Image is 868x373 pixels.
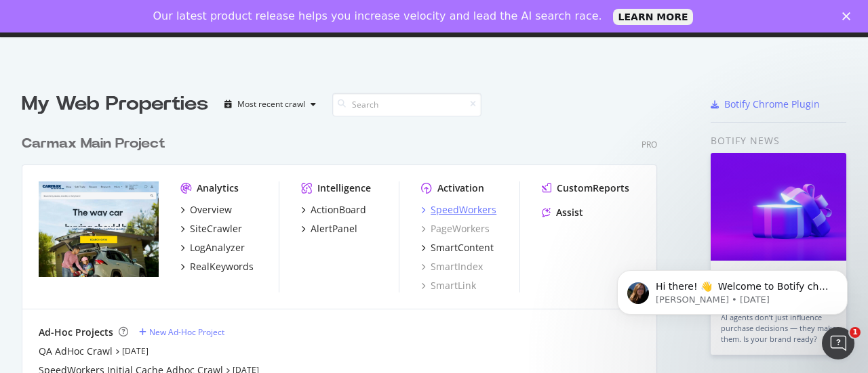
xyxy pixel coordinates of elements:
div: Activation [437,181,484,195]
div: Ad-Hoc Projects [39,326,113,339]
a: LEARN MORE [613,9,694,25]
div: Carmax Main Project [22,134,165,154]
img: What Happens When ChatGPT Is Your Holiday Shopper? [711,153,846,261]
div: LogAnalyzer [190,241,245,255]
a: Overview [180,203,232,217]
a: SmartLink [421,279,476,292]
img: carmax.com [39,181,159,278]
a: AlertPanel [301,222,357,236]
div: My Web Properties [22,91,208,118]
div: Pro [642,139,657,150]
span: 1 [850,327,861,338]
a: PageWorkers [421,222,490,236]
iframe: Intercom live chat [822,327,854,359]
a: RealKeywords [180,260,254,273]
div: SiteCrawler [190,222,242,236]
div: SmartContent [431,241,494,255]
a: SmartIndex [421,260,483,273]
div: Intelligence [317,181,371,195]
a: SmartContent [421,241,494,255]
button: Most recent crawl [219,93,321,115]
div: New Ad-Hoc Project [149,326,224,338]
div: SpeedWorkers [431,203,496,217]
div: RealKeywords [190,260,254,273]
a: LogAnalyzer [180,241,245,255]
div: Assist [556,206,583,219]
div: CustomReports [557,181,629,195]
input: Search [332,93,481,116]
a: CustomReports [542,181,629,195]
div: Overview [190,203,232,217]
a: ActionBoard [301,203,366,217]
div: AlertPanel [311,222,357,236]
div: Botify news [711,133,846,148]
iframe: Intercom notifications message [597,242,868,336]
div: ActionBoard [311,203,366,217]
div: Most recent crawl [237,100,305,108]
a: Carmax Main Project [22,134,171,154]
a: Botify Chrome Plugin [711,97,820,111]
div: Botify Chrome Plugin [724,97,820,111]
div: Our latest product release helps you increase velocity and lead the AI search race. [153,9,602,23]
a: New Ad-Hoc Project [139,326,224,338]
a: SiteCrawler [180,222,242,236]
a: QA AdHoc Crawl [39,345,113,358]
a: [DATE] [122,345,149,357]
div: Close [842,12,856,20]
a: SpeedWorkers [421,203,496,217]
a: Assist [542,206,583,219]
div: Analytics [197,181,239,195]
